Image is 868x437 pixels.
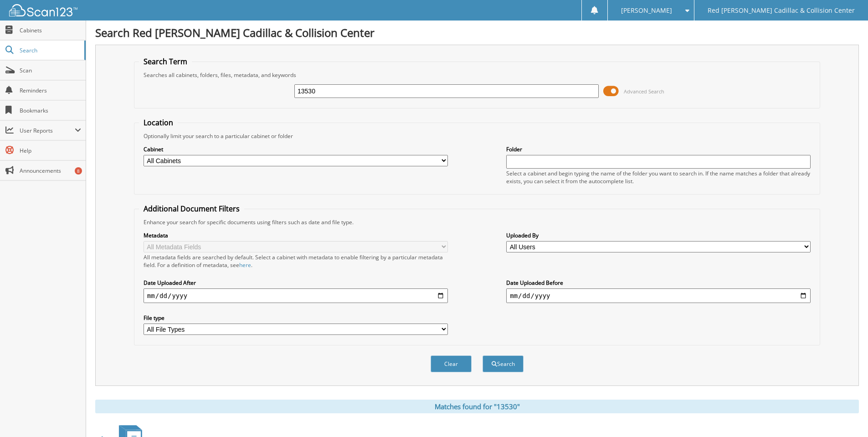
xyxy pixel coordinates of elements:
[95,25,859,40] h1: Search Red [PERSON_NAME] Cadillac & Collision Center
[139,118,178,128] legend: Location
[144,253,448,269] div: All metadata fields are searched by default. Select a cabinet with metadata to enable filtering b...
[139,204,244,214] legend: Additional Document Filters
[624,88,664,95] span: Advanced Search
[144,288,448,303] input: start
[20,26,81,34] span: Cabinets
[144,314,448,322] label: File type
[506,231,811,239] label: Uploaded By
[506,279,811,287] label: Date Uploaded Before
[75,167,82,175] div: 8
[139,132,815,140] div: Optionally limit your search to a particular cabinet or folder
[95,400,859,413] div: Matches found for "13530"
[506,170,811,185] div: Select a cabinet and begin typing the name of the folder you want to search in. If the name match...
[144,231,448,239] label: Metadata
[20,46,80,54] span: Search
[20,87,81,94] span: Reminders
[20,127,75,134] span: User Reports
[144,279,448,287] label: Date Uploaded After
[20,67,81,74] span: Scan
[139,71,815,79] div: Searches all cabinets, folders, files, metadata, and keywords
[20,147,81,154] span: Help
[9,4,77,16] img: scan123-logo-white.svg
[20,107,81,114] span: Bookmarks
[621,8,672,13] span: [PERSON_NAME]
[708,8,855,13] span: Red [PERSON_NAME] Cadillac & Collision Center
[139,57,192,67] legend: Search Term
[506,145,811,153] label: Folder
[506,288,811,303] input: end
[20,167,81,175] span: Announcements
[239,261,251,269] a: here
[139,218,815,226] div: Enhance your search for specific documents using filters such as date and file type.
[144,145,448,153] label: Cabinet
[483,355,524,372] button: Search
[431,355,472,372] button: Clear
